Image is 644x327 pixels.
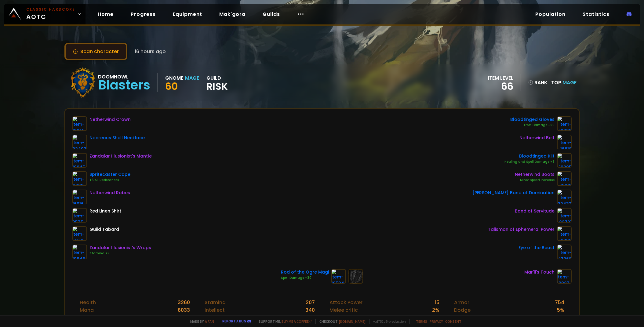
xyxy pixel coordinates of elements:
div: [PERSON_NAME] Band of Domination [472,190,555,196]
a: Statistics [578,8,614,20]
div: Strength [205,314,226,322]
span: Support me, [255,319,312,324]
div: 5 % [557,306,564,314]
div: rank [528,79,548,86]
div: Attack Power [329,299,362,306]
a: Progress [126,8,161,20]
a: a fan [205,319,214,324]
div: Gnome [165,74,183,82]
div: Health [80,299,96,306]
div: Zandalar Illusionist's Wraps [89,245,151,251]
div: [PERSON_NAME] [454,314,495,322]
div: 340 [305,306,315,314]
a: Classic HardcoreAOTC [4,4,86,24]
a: Mak'gora [214,8,250,20]
img: item-22403 [72,135,87,149]
img: item-19895 [557,153,572,168]
div: 2 % [432,306,439,314]
img: item-19927 [557,269,572,284]
div: 5 % [432,314,439,322]
div: Minor Speed Increase [515,178,555,183]
a: Terms [416,319,427,324]
img: item-18534 [331,269,346,284]
div: 66 [488,82,513,91]
img: item-5976 [72,226,87,241]
small: Classic Hardcore [26,7,75,12]
span: Mage [562,79,577,86]
div: 15 [435,299,439,306]
div: Mage [185,74,199,82]
div: Melee critic [329,306,358,314]
a: Buy me a coffee [282,319,312,324]
button: Scan character [64,43,127,60]
div: guild [206,74,228,91]
img: item-2575 [72,208,87,223]
a: Report a bug [222,319,246,323]
div: item level [488,74,513,82]
span: 60 [165,79,178,93]
span: Risk [206,82,228,91]
div: Frost Damage +20 [510,123,555,128]
div: 25 [309,314,315,322]
div: Guild Tabard [89,226,119,233]
img: item-16818 [557,135,572,149]
img: item-11623 [72,171,87,186]
div: Bloodtinged Kilt [504,153,555,159]
span: Checkout [315,319,366,324]
div: Netherwind Belt [519,135,555,141]
span: 16 hours ago [135,48,166,55]
div: Doomhowl [98,73,150,81]
div: Intellect [205,306,225,314]
span: AOTC [26,7,75,21]
a: Home [93,8,118,20]
div: 207 [306,299,315,306]
div: Rod of the Ogre Magi [281,269,329,275]
div: Band of Servitude [515,208,555,214]
div: 6033 [178,306,190,314]
div: Armor [454,299,469,306]
img: item-19929 [557,116,572,131]
img: item-16914 [72,116,87,131]
img: item-19845 [72,153,87,168]
a: Consent [445,319,461,324]
img: item-22433 [557,190,572,204]
div: Healing and Spell Damage +8 [504,159,555,164]
div: 754 [555,299,564,306]
div: Mana [80,306,94,314]
div: Stamina [205,299,226,306]
img: item-16916 [72,190,87,204]
span: v. d752d5 - production [369,319,406,324]
img: item-18820 [557,226,572,241]
div: Zandalar Illusionist's Mantle [89,153,152,159]
div: Nacreous Shell Necklace [89,135,145,141]
div: +5 All Resistances [89,178,130,183]
span: Made by [187,319,214,324]
div: Netherwind Crown [89,116,131,123]
div: Stamina +9 [89,251,151,256]
a: Guilds [258,8,285,20]
div: Netherwind Boots [515,171,555,178]
img: item-19846 [72,245,87,259]
a: Privacy [430,319,443,324]
a: Population [530,8,570,20]
div: Mar'li's Touch [524,269,555,275]
a: [DOMAIN_NAME] [339,319,366,324]
div: Dodge [454,306,471,314]
div: Netherwind Robes [89,190,130,196]
div: Range critic [329,314,359,322]
div: 3260 [178,299,190,306]
img: item-13968 [557,245,572,259]
div: Red Linen Shirt [89,208,121,214]
div: Bloodtinged Gloves [510,116,555,123]
div: Top [551,79,577,86]
div: Talisman of Ephemeral Power [488,226,555,233]
img: item-16912 [557,171,572,186]
div: 0 % [557,314,564,322]
div: Blasters [98,81,150,90]
div: Spell Damage +30 [281,275,329,280]
div: Eye of the Beast [518,245,555,251]
a: Equipment [168,8,207,20]
div: Spritecaster Cape [89,171,130,178]
img: item-22721 [557,208,572,223]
